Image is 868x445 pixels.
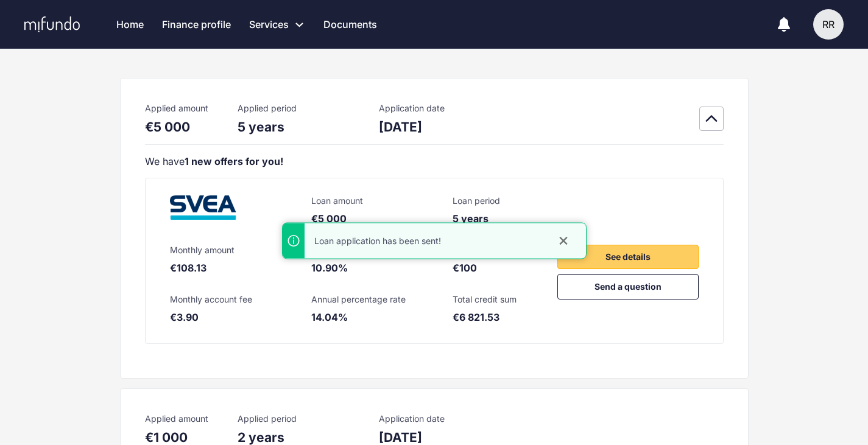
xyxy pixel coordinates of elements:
[379,430,445,445] div: [DATE]
[145,430,218,445] div: €1 000
[145,119,218,135] div: €5 000
[605,250,651,264] span: See details
[453,310,538,324] div: €6 821.53
[170,310,292,324] div: €3.90
[595,281,662,292] span: Send a question
[557,245,699,269] button: See details
[170,245,292,255] div: Monthly amount
[379,119,445,135] div: [DATE]
[453,261,538,275] div: €100
[145,103,218,113] div: Applied amount
[453,212,574,225] div: 5 years
[311,212,433,225] div: €5 000
[238,413,359,424] div: Applied period
[145,155,724,168] div: We have
[379,103,445,113] div: Application date
[170,261,292,275] div: €108.13
[556,233,571,249] button: close
[238,119,359,135] div: 5 years
[185,155,283,167] strong: 1 new offers for you!
[145,413,218,424] div: Applied amount
[557,274,699,300] button: Send a question
[170,294,292,304] div: Monthly account fee
[305,235,556,247] div: Loan application has been sent!
[311,195,433,206] div: Loan amount
[379,413,445,424] div: Application date
[453,195,574,206] div: Loan period
[311,294,433,304] div: Annual percentage rate
[311,310,433,324] div: 14.04%
[311,261,433,275] div: 10.90%
[170,195,236,220] img: Svea Finance AS
[238,430,359,445] div: 2 years
[453,294,538,304] div: Total credit sum
[238,103,359,113] div: Applied period
[813,9,844,40] button: RR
